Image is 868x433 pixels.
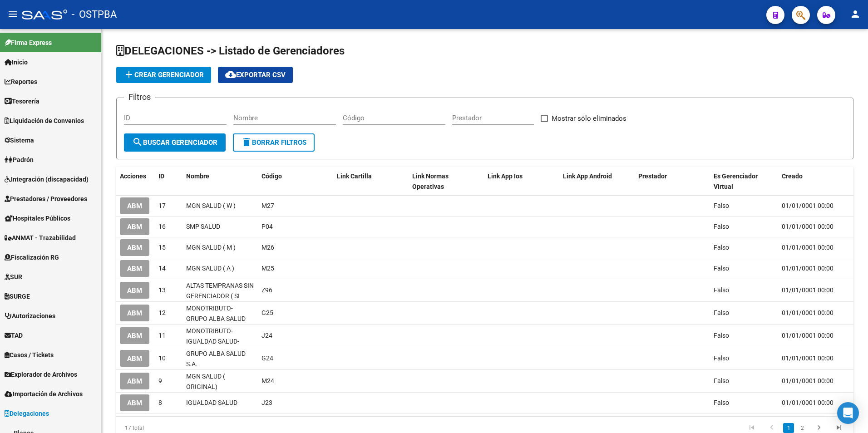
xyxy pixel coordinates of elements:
span: Falso [714,377,729,384]
a: 1 [783,423,794,433]
span: M26 [261,244,274,251]
span: ABM [127,377,142,385]
span: SUR [5,272,22,282]
span: ABM [127,223,142,231]
span: ID [158,172,164,180]
span: Inicio [5,57,28,67]
a: go to first page [743,423,760,433]
span: Firma Express [5,38,52,48]
span: ANMAT - Trazabilidad [5,233,76,243]
span: Sistema [5,135,34,145]
span: MGN SALUD ( M ) [186,244,236,251]
span: Falso [714,223,729,230]
span: Es Gerenciador Virtual [714,172,758,190]
datatable-header-cell: Link App Ios [484,167,559,197]
span: J24 [261,332,272,339]
span: Mostrar sólo eliminados [552,113,626,124]
span: M24 [261,377,274,384]
datatable-header-cell: Link App Android [559,167,635,197]
span: 8 [158,399,162,406]
datatable-header-cell: ID [155,167,182,197]
span: ABM [127,244,142,252]
span: - OSTPBA [72,5,117,25]
button: ABM [120,394,149,411]
span: 01/01/0001 00:00 [782,354,833,362]
span: 01/01/0001 00:00 [782,309,833,316]
button: ABM [120,197,149,214]
span: Link App Android [563,172,612,180]
div: Open Intercom Messenger [837,402,859,424]
datatable-header-cell: Link Normas Operativas [409,167,484,197]
span: Reportes [5,77,37,87]
span: Acciones [120,172,146,180]
span: G24 [261,354,273,362]
span: 17 [158,202,166,209]
span: Explorador de Archivos [5,369,77,379]
span: 10 [158,354,166,362]
span: Z96 [261,286,272,294]
mat-icon: cloud_download [225,69,236,80]
button: ABM [120,282,149,299]
span: Falso [714,399,729,406]
datatable-header-cell: Prestador [635,167,710,197]
span: MGN SALUD ( ORIGINAL) [186,373,225,390]
span: MONOTRIBUTO-IGUALDAD SALUD-PRENSA [186,327,239,355]
span: Link Cartilla [337,172,372,180]
span: 13 [158,286,166,294]
button: Buscar Gerenciador [124,133,226,152]
span: 15 [158,244,166,251]
span: Prestador [638,172,667,180]
span: M27 [261,202,274,209]
span: Integración (discapacidad) [5,174,89,184]
a: go to last page [830,423,848,433]
span: Código [261,172,282,180]
span: Importación de Archivos [5,389,83,399]
a: 2 [797,423,808,433]
span: MONOTRIBUTO- GRUPO ALBA SALUD [186,305,246,322]
mat-icon: person [850,9,861,20]
span: Link App Ios [488,172,523,180]
span: 01/01/0001 00:00 [782,265,833,272]
span: IGUALDAD SALUD [186,399,237,406]
span: Liquidación de Convenios [5,116,84,126]
span: Falso [714,265,729,272]
span: Casos / Tickets [5,350,54,360]
span: M25 [261,265,274,272]
datatable-header-cell: Nombre [182,167,258,197]
h3: Filtros [124,91,155,103]
span: Nombre [186,172,209,180]
span: 01/01/0001 00:00 [782,223,833,230]
span: ABM [127,286,142,295]
a: go to next page [810,423,828,433]
span: P04 [261,223,273,230]
span: MGN SALUD ( W ) [186,202,236,209]
span: 01/01/0001 00:00 [782,399,833,406]
span: 01/01/0001 00:00 [782,286,833,294]
span: Hospitales Públicos [5,213,70,223]
span: SURGE [5,291,30,301]
span: Prestadores / Proveedores [5,194,87,204]
span: Buscar Gerenciador [132,138,217,147]
span: ABM [127,399,142,407]
span: 16 [158,223,166,230]
span: Creado [782,172,803,180]
span: 01/01/0001 00:00 [782,202,833,209]
span: Falso [714,244,729,251]
span: 14 [158,265,166,272]
a: go to previous page [763,423,780,433]
span: 11 [158,332,166,339]
span: GRUPO ALBA SALUD S.A. [186,350,246,368]
button: ABM [120,239,149,256]
span: J23 [261,399,272,406]
span: ABM [127,265,142,273]
span: Falso [714,309,729,316]
span: Fiscalización RG [5,252,59,262]
span: Borrar Filtros [241,138,306,147]
span: Exportar CSV [225,71,286,79]
span: TAD [5,330,23,340]
span: Padrón [5,155,34,165]
button: ABM [120,327,149,344]
span: 12 [158,309,166,316]
span: Link Normas Operativas [412,172,449,190]
datatable-header-cell: Es Gerenciador Virtual [710,167,778,197]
